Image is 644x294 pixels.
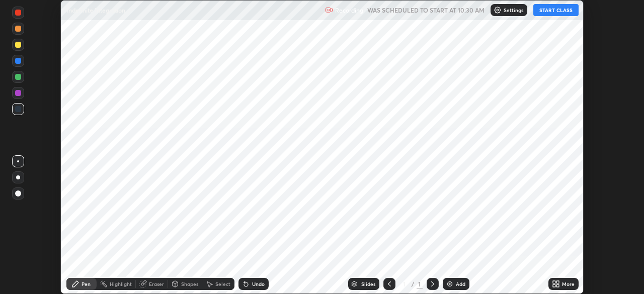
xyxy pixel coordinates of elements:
div: Select [215,281,230,286]
div: Shapes [181,281,198,286]
div: Slides [361,281,375,286]
img: class-settings-icons [494,6,502,14]
div: / [412,281,415,287]
h5: WAS SCHEDULED TO START AT 10:30 AM [367,6,485,15]
img: add-slide-button [446,280,454,288]
p: Settings [504,8,523,13]
div: More [562,281,575,286]
div: 1 [399,281,410,287]
div: Highlight [110,281,132,286]
div: 1 [417,279,423,288]
div: Add [456,281,465,286]
p: Indefinite Integration [66,6,125,14]
button: START CLASS [533,4,579,16]
div: Eraser [149,281,164,286]
p: Recording [335,7,363,14]
img: recording.375f2c34.svg [325,6,333,14]
div: Pen [82,281,91,286]
div: Undo [252,281,265,286]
